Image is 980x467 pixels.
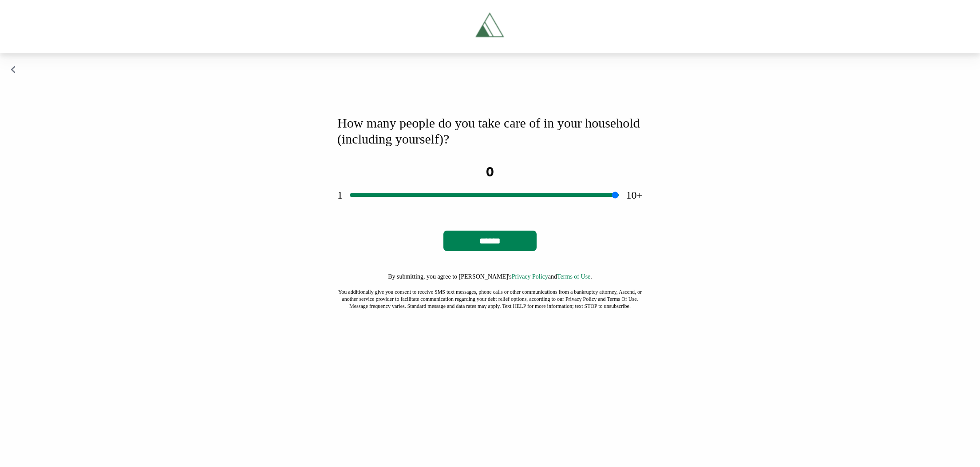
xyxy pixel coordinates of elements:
img: Tryascend.com [470,7,510,46]
div: By submitting, you agree to [PERSON_NAME]'s and . [388,272,592,281]
span: 0 [486,166,494,180]
span: 1 [337,189,343,201]
div: You additionally give you consent to receive SMS text messages, phone calls or other communicatio... [337,288,643,310]
a: Tryascend.com [431,7,549,46]
div: How many people do you take care of in your household (including yourself)? [337,115,643,147]
span: 10+ [626,189,643,201]
a: Privacy Policy [512,273,548,280]
a: Terms of Use [557,273,590,280]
